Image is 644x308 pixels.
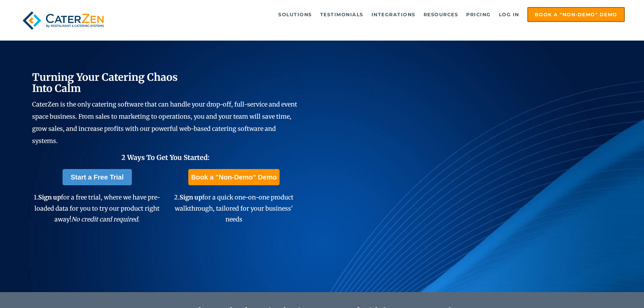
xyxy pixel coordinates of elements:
span: Sign up [38,193,61,201]
span: Sign up [180,193,202,201]
a: Log in [496,8,523,21]
a: Pricing [463,8,494,21]
a: Book a "Non-Demo" Demo [527,7,625,22]
a: Testimonials [317,8,367,21]
a: Integrations [368,8,419,21]
span: Turning Your Catering Chaos Into Calm [32,71,178,95]
div: Navigation Menu [123,7,625,22]
a: Resources [420,8,462,21]
em: No credit card required. [71,215,140,223]
a: Start a Free Trial [63,169,132,185]
span: 2 Ways To Get You Started: [121,153,210,162]
a: Solutions [275,8,315,21]
span: 2. for a quick one-on-one product walkthrough, tailored for your business' needs [174,193,293,223]
span: CaterZen is the only catering software that can handle your drop-off, full-service and event spac... [32,100,297,145]
iframe: Help widget launcher [584,282,637,301]
span: 1. for a free trial, where we have pre-loaded data for you to try our product right away! [34,193,160,223]
a: Book a "Non-Demo" Demo [188,169,279,185]
img: caterzen [19,7,107,34]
